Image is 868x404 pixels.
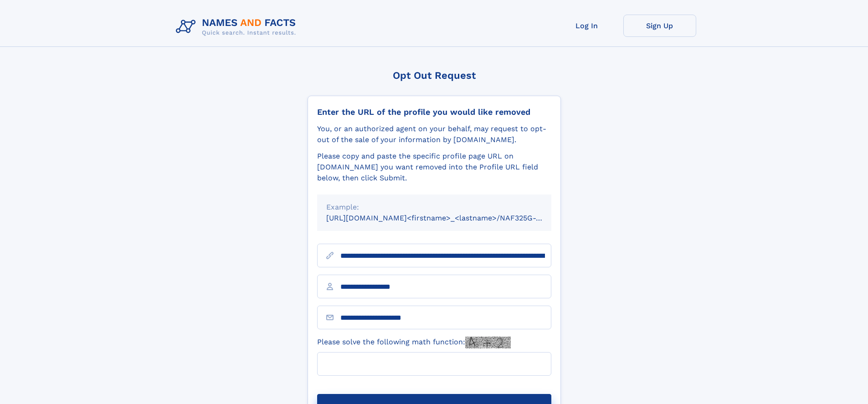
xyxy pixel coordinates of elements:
img: Logo Names and Facts [172,15,303,39]
div: You, or an authorized agent on your behalf, may request to opt-out of the sale of your informatio... [317,123,551,145]
a: Log In [550,15,623,37]
div: Enter the URL of the profile you would like removed [317,107,551,117]
a: Sign Up [623,15,696,37]
label: Please solve the following math function: [317,337,511,348]
small: [URL][DOMAIN_NAME]<firstname>_<lastname>/NAF325G-xxxxxxxx [326,214,569,222]
div: Please copy and paste the specific profile page URL on [DOMAIN_NAME] you want removed into the Pr... [317,151,551,184]
div: Opt Out Request [308,70,561,81]
div: Example: [326,202,542,213]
